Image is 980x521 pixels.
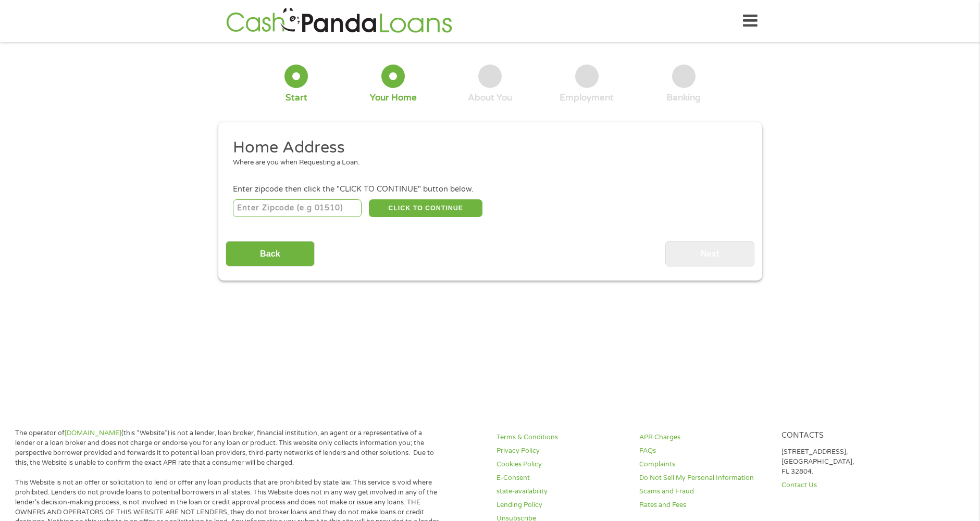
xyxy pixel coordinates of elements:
[781,431,912,441] h4: Contacts
[666,92,701,104] div: Banking
[370,92,417,104] div: Your Home
[15,428,443,468] p: The operator of (this “Website”) is not a lender, loan broker, financial institution, an agent or...
[781,447,912,477] p: [STREET_ADDRESS], [GEOGRAPHIC_DATA], FL 32804.
[560,92,614,104] div: Employment
[639,487,770,497] a: Scams and Fraud
[781,480,912,490] a: Contact Us
[497,433,627,442] a: Terms & Conditions
[639,500,770,510] a: Rates and Fees
[233,158,739,168] div: Where are you when Requesting a Loan.
[369,199,482,217] button: CLICK TO CONTINUE
[233,199,362,217] input: Enter Zipcode (e.g 01510)
[286,92,307,104] div: Start
[639,446,770,456] a: FAQs
[497,473,627,483] a: E-Consent
[233,137,739,158] h2: Home Address
[497,446,627,456] a: Privacy Policy
[639,433,770,442] a: APR Charges
[497,500,627,510] a: Lending Policy
[65,429,121,437] a: [DOMAIN_NAME]
[497,487,627,497] a: state-availability
[226,241,315,266] input: Back
[639,460,770,469] a: Complaints
[497,460,627,469] a: Cookies Policy
[665,241,754,266] input: Next
[468,92,512,104] div: About You
[233,184,747,195] div: Enter zipcode then click the "CLICK TO CONTINUE" button below.
[223,6,455,36] img: GetLoanNow Logo
[639,473,770,483] a: Do Not Sell My Personal Information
